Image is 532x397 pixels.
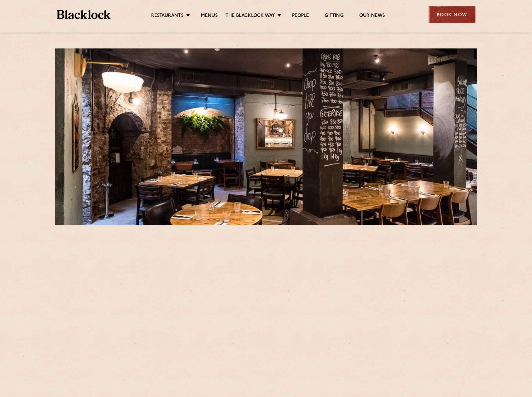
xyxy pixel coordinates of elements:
a: Our News [359,13,385,20]
img: BL_Textured_Logo-footer-cropped.svg [57,10,111,19]
a: Restaurants [151,13,184,20]
div: Book Now [429,6,475,23]
a: People [292,13,309,20]
a: Menus [201,13,218,20]
a: The Blacklock Way [226,13,275,20]
a: Gifting [325,13,343,20]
